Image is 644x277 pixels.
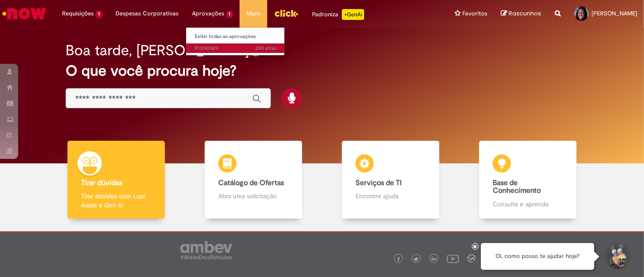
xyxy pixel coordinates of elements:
[432,257,436,262] img: logo_footer_linkedin.png
[218,191,288,201] p: Abra uma solicitação
[81,178,122,187] b: Tirar dúvidas
[96,10,102,18] span: 1
[493,178,541,196] b: Base de Conhecimento
[467,254,476,263] img: logo_footer_workplace.png
[603,243,630,270] button: Iniciar Conversa de Suporte
[62,9,94,18] span: Requisições
[501,10,541,18] a: Rascunhos
[414,257,418,262] img: logo_footer_twitter.png
[180,241,232,259] img: logo_footer_ambev_rotulo_gray.png
[186,27,285,56] ul: Aprovações
[459,141,596,219] a: Base de Conhecimento Consulte e aprenda
[116,9,179,18] span: Despesas Corporativas
[493,200,562,209] p: Consulte e aprenda
[256,45,277,52] span: 20d atrás
[342,9,364,20] p: +GenAi
[509,9,541,18] span: Rascunhos
[591,10,637,17] span: [PERSON_NAME]
[462,9,487,18] span: Favoritos
[274,6,298,20] img: click_logo_yellow_360x200.png
[481,243,594,270] div: Oi, como posso te ajudar hoje?
[226,10,233,18] span: 1
[256,45,277,52] time: 09/08/2025 01:32:08
[322,141,459,219] a: Serviços de TI Encontre ajuda
[186,43,286,53] a: Aberto R13387429 :
[195,45,277,52] span: R13387429
[81,191,151,210] p: Tirar dúvidas com Lupi Assist e Gen Ai
[1,5,48,23] img: ServiceNow
[48,141,185,219] a: Tirar dúvidas Tirar dúvidas com Lupi Assist e Gen Ai
[218,178,284,187] b: Catálogo de Ofertas
[396,257,401,262] img: logo_footer_facebook.png
[246,9,260,18] span: More
[185,141,322,219] a: Catálogo de Ofertas Abra uma solicitação
[312,9,364,20] div: Padroniza
[186,32,286,42] a: Exibir todas as aprovações
[356,178,402,187] b: Serviços de TI
[66,63,578,79] h2: O que você procura hoje?
[192,9,225,18] span: Aprovações
[356,191,425,201] p: Encontre ajuda
[66,43,249,58] h2: Boa tarde, [PERSON_NAME]
[447,253,459,264] img: logo_footer_youtube.png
